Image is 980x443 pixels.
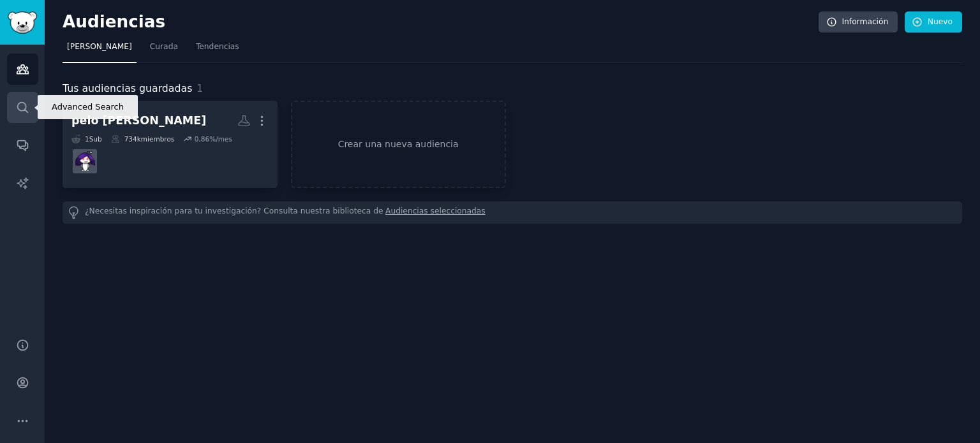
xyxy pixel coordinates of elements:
font: 1 [197,82,203,94]
font: 734k [124,135,141,143]
img: Tinte para el cabello [75,151,95,171]
font: Nuevo [928,17,953,26]
font: [PERSON_NAME] [67,42,132,51]
font: Información [842,17,888,26]
font: miembros [141,135,174,143]
font: Audiencias [63,12,165,31]
font: %/mes [209,135,232,143]
font: Crear una nueva audiencia [338,139,459,149]
a: Crear una nueva audiencia [291,101,506,188]
a: Audiencias seleccionadas [385,206,486,219]
img: Logotipo de GummySearch [8,11,37,34]
font: ¿Necesitas inspiración para tu investigación? Consulta nuestra biblioteca de [85,207,383,215]
font: Audiencias seleccionadas [385,207,486,215]
font: Tus audiencias guardadas [63,82,192,94]
a: Nuevo [905,11,962,33]
font: Curada [150,42,178,51]
font: 0,86 [195,135,209,143]
a: Curada [145,37,182,63]
a: [PERSON_NAME] [63,37,137,63]
font: pelo [PERSON_NAME] [71,114,206,127]
font: Tendencias [196,42,239,51]
font: Sub [89,135,102,143]
a: pelo [PERSON_NAME]1Sub734kmiembros0,86%/mesTinte para el cabello [63,101,278,188]
a: Tendencias [191,37,244,63]
font: 1 [85,135,89,143]
a: Información [819,11,898,33]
